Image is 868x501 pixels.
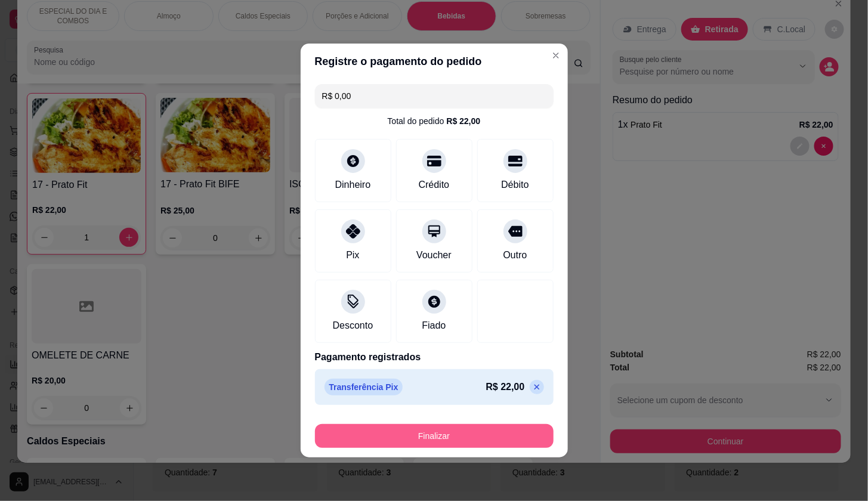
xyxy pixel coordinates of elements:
[419,178,450,192] div: Crédito
[486,380,525,394] p: R$ 22,00
[503,248,527,262] div: Outro
[325,379,403,395] p: Transferência Pix
[335,178,371,192] div: Dinheiro
[422,318,446,333] div: Fiado
[346,248,359,262] div: Pix
[546,46,566,65] button: Close
[447,115,481,127] div: R$ 22,00
[315,424,554,448] button: Finalizar
[416,248,452,262] div: Voucher
[501,178,529,192] div: Débito
[333,318,373,333] div: Desconto
[315,350,554,364] p: Pagamento registrados
[388,115,481,127] div: Total do pedido
[301,44,568,79] header: Registre o pagamento do pedido
[322,84,546,108] input: Ex.: hambúrguer de cordeiro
